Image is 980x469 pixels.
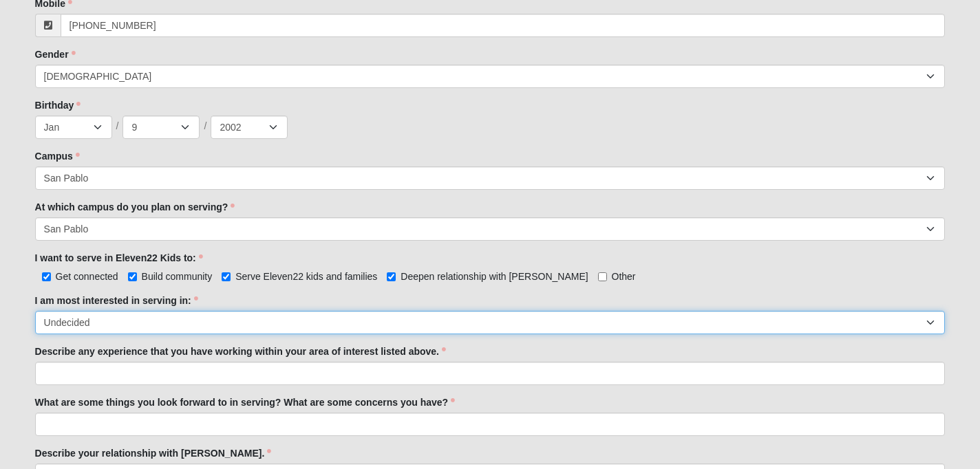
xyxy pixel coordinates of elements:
span: Deepen relationship with [PERSON_NAME] [401,271,588,282]
input: Build community [128,272,137,281]
input: Get connected [42,272,51,281]
span: Serve Eleven22 kids and families [235,271,377,282]
label: Describe your relationship with [PERSON_NAME]. [35,446,272,460]
input: Serve Eleven22 kids and families [222,272,231,281]
label: I am most interested in serving in: [35,294,198,307]
span: Get connected [56,271,118,282]
span: / [204,119,206,134]
label: Describe any experience that you have working within your area of interest listed above. [35,345,446,358]
label: Gender [35,47,76,61]
label: Campus [35,149,80,163]
input: Other [598,272,607,281]
span: / [116,119,119,134]
span: Build community [142,271,213,282]
label: What are some things you look forward to in serving? What are some concerns you have? [35,395,456,409]
label: At which campus do you plan on serving? [35,200,235,214]
label: Birthday [35,98,81,112]
span: Other [612,271,636,282]
label: I want to serve in Eleven22 Kids to: [35,251,203,265]
input: Deepen relationship with [PERSON_NAME] [387,272,396,281]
